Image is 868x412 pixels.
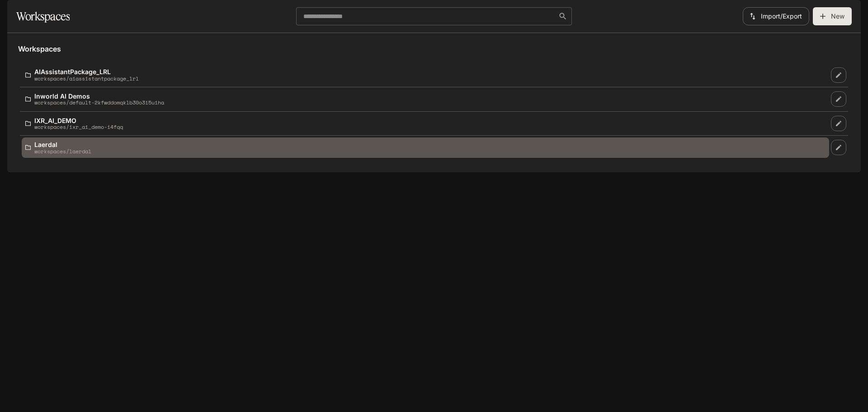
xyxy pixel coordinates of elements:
[34,99,164,105] p: workspaces/default-2kfwddomqklb30o3i5uiha
[831,140,846,155] a: Edit workspace
[813,7,852,25] button: Create workspace
[34,76,139,81] p: workspaces/aiassistantpackage_lrl
[34,141,91,148] p: Laerdal
[22,114,829,134] a: IXR_AI_DEMOworkspaces/ixr_ai_demo-i4fqq
[34,68,139,75] p: AIAssistantPackage_LRL
[831,116,846,131] a: Edit workspace
[22,65,829,85] a: AIAssistantPackage_LRLworkspaces/aiassistantpackage_lrl
[831,91,846,107] a: Edit workspace
[743,7,809,25] button: Import/Export
[831,67,846,83] a: Edit workspace
[34,93,164,99] p: Inworld AI Demos
[16,7,70,25] h1: Workspaces
[34,117,123,124] p: IXR_AI_DEMO
[22,89,829,109] a: Inworld AI Demosworkspaces/default-2kfwddomqklb30o3i5uiha
[22,137,829,158] a: Laerdalworkspaces/laerdal
[34,148,91,154] p: workspaces/laerdal
[18,44,850,54] h5: Workspaces
[34,124,123,130] p: workspaces/ixr_ai_demo-i4fqq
